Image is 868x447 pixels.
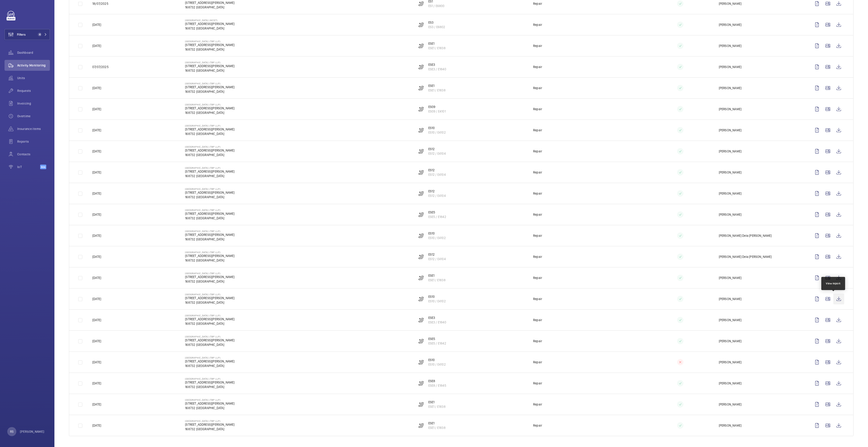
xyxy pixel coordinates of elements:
p: ESE1 / E1838 [428,278,446,282]
p: 168732 [GEOGRAPHIC_DATA] [185,110,234,115]
p: Repair [533,297,542,301]
img: escalator.svg [418,275,424,281]
p: [DATE] [92,254,101,259]
span: Beta [40,165,46,169]
p: [DATE] [92,191,101,196]
p: [PERSON_NAME] [719,276,741,280]
p: [GEOGRAPHIC_DATA] (TBP LLP) [185,251,234,254]
p: [PERSON_NAME] [719,149,741,154]
p: 168732 [GEOGRAPHIC_DATA] [185,5,234,10]
p: ES10 [428,231,446,236]
p: [PERSON_NAME] [719,107,741,111]
p: [DATE] [92,170,101,175]
p: [STREET_ADDRESS][PERSON_NAME] [185,0,234,5]
p: [DATE] [92,107,101,111]
p: ES3 / E6802 [428,25,445,29]
p: [DATE] [92,360,101,364]
p: [GEOGRAPHIC_DATA] (TBP LLP) [185,314,234,317]
p: [DATE] [92,276,101,280]
p: [GEOGRAPHIC_DATA] (TBP LLP) [185,420,234,422]
p: [STREET_ADDRESS][PERSON_NAME] [185,317,234,321]
p: Repair [533,360,542,364]
p: [GEOGRAPHIC_DATA] (TBP LLP) [185,40,234,43]
span: Reports [17,139,50,144]
img: escalator.svg [418,22,424,27]
p: Repair [533,170,542,175]
p: [STREET_ADDRESS][PERSON_NAME] [185,148,234,153]
p: [PERSON_NAME] [719,128,741,132]
span: Filters [17,32,26,37]
p: [STREET_ADDRESS][PERSON_NAME] [185,359,234,364]
p: 168732 [GEOGRAPHIC_DATA] [185,385,234,389]
p: ES12 [428,147,446,151]
img: escalator.svg [418,338,424,344]
img: escalator.svg [418,381,424,386]
p: [PERSON_NAME] [719,381,741,386]
img: escalator.svg [418,1,424,6]
p: [PERSON_NAME] [719,170,741,175]
p: [PERSON_NAME] [719,318,741,322]
p: 168732 [GEOGRAPHIC_DATA] [185,258,234,263]
p: ESE5 / E1842 [428,215,446,219]
p: ESE1 [428,273,446,278]
p: 18/07/2025 [92,1,108,6]
p: ES10 / E4102 [428,362,446,367]
p: [GEOGRAPHIC_DATA] (TBP LLP) [185,272,234,275]
p: Repair [533,1,542,6]
p: [STREET_ADDRESS][PERSON_NAME] [185,22,234,26]
p: [STREET_ADDRESS][PERSON_NAME] [185,169,234,174]
p: [GEOGRAPHIC_DATA] (TBP LLP) [185,230,234,232]
p: [PERSON_NAME] [719,1,741,6]
img: escalator.svg [418,317,424,323]
p: [STREET_ADDRESS][PERSON_NAME] [185,106,234,110]
p: ESE1 [428,400,446,404]
p: 168732 [GEOGRAPHIC_DATA] [185,216,234,220]
p: ESE1 / E1838 [428,404,446,409]
p: [DATE] [92,22,101,27]
p: 168732 [GEOGRAPHIC_DATA] [185,153,234,157]
span: Activity Monitoring [17,63,50,68]
p: [GEOGRAPHIC_DATA] (TBP LLP) [185,82,234,85]
span: Overtime [17,114,50,118]
p: [DATE] [92,339,101,343]
p: [PERSON_NAME] [719,297,741,301]
p: [STREET_ADDRESS][PERSON_NAME] [185,275,234,279]
p: 168732 [GEOGRAPHIC_DATA] [185,279,234,284]
div: View report [826,281,841,286]
p: ES12 [428,252,446,257]
p: [STREET_ADDRESS][PERSON_NAME] [185,338,234,342]
p: [GEOGRAPHIC_DATA] (TBP LLP) [185,356,234,359]
p: Repair [533,339,542,343]
p: [GEOGRAPHIC_DATA] (TBP LLP) [185,293,234,296]
p: Repair [533,149,542,154]
p: [PERSON_NAME] [719,191,741,196]
span: Requests [17,88,50,93]
p: [PERSON_NAME] [719,423,741,428]
p: ES10 / E4102 [428,299,446,303]
p: Repair [533,191,542,196]
p: [GEOGRAPHIC_DATA] (MCST) [185,19,234,22]
img: escalator.svg [418,233,424,238]
p: [STREET_ADDRESS][PERSON_NAME] [185,127,234,132]
p: ES10 [428,126,446,130]
p: 168732 [GEOGRAPHIC_DATA] [185,195,234,199]
p: Repair [533,212,542,217]
p: [STREET_ADDRESS][PERSON_NAME] [185,232,234,237]
span: 4 [38,33,41,36]
span: IoT [17,165,40,169]
p: ES12 [428,168,446,172]
p: ESE3 / E1840 [428,320,446,325]
img: escalator.svg [418,106,424,112]
p: Repair [533,128,542,132]
p: [DATE] [92,423,101,428]
p: 168732 [GEOGRAPHIC_DATA] [185,300,234,305]
p: [GEOGRAPHIC_DATA] (TBP LLP) [185,145,234,148]
p: Repair [533,22,542,27]
img: escalator.svg [418,127,424,133]
p: [DATE] [92,86,101,90]
p: [DATE] [92,233,101,238]
p: [PERSON_NAME] [719,212,741,217]
p: 168732 [GEOGRAPHIC_DATA] [185,47,234,52]
p: [DATE] [92,212,101,217]
img: escalator.svg [418,191,424,196]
